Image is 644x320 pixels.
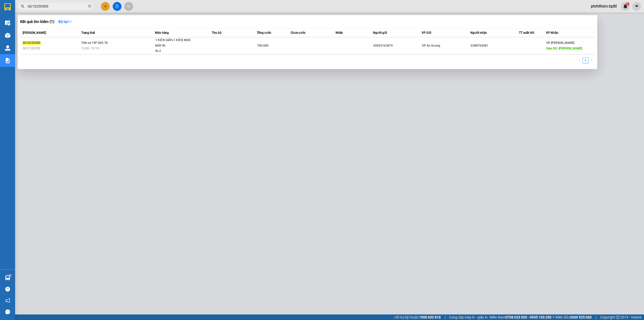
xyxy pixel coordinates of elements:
span: Thu hộ [212,31,221,35]
img: warehouse-icon [5,45,10,51]
input: Tìm tên, số ĐT hoặc mã đơn [28,4,87,9]
a: 1 [583,58,588,63]
span: Người gửi [373,31,387,35]
span: VP An Sương [422,44,440,47]
img: solution-icon [5,58,10,63]
span: close-circle [88,4,91,9]
img: logo-vxr [4,3,11,11]
span: Nhãn [336,31,343,35]
span: VP [PERSON_NAME] [546,41,574,45]
span: right [590,59,593,62]
div: 1 KIỆN GIẤY+1 KIỆN INOC MÁY IN [155,38,193,48]
button: left [577,57,583,63]
span: Tổng cước [257,31,271,35]
h3: Kết quả tìm kiếm ( 1 ) [20,19,54,24]
span: Trên xe 74F-005.78 [81,41,108,45]
span: 08:21 [DATE] [23,47,40,50]
span: question-circle [5,287,10,292]
strong: Bộ lọc [58,20,72,24]
span: TT xuất HĐ [519,31,534,35]
li: Previous Page [577,57,583,63]
img: warehouse-icon [5,33,10,38]
span: [PERSON_NAME] [23,31,46,35]
span: VP Nhận [546,31,558,35]
span: 13:00 - 12/10 [81,47,99,50]
div: SL: 2 [155,48,193,54]
span: left [578,59,581,62]
div: 0388765081 [471,43,519,48]
img: warehouse-icon [5,275,10,280]
span: close-circle [88,5,91,8]
span: VP Gửi [422,31,431,35]
img: warehouse-icon [5,20,10,25]
span: 700.000 [257,44,268,47]
span: notification [5,298,10,303]
span: SG10250500 [23,41,41,45]
span: Chưa cước [291,31,305,35]
button: Bộ lọcdown [54,18,76,26]
li: Next Page [589,57,595,63]
sup: 1 [10,274,11,276]
button: right [589,57,595,63]
span: Giao DĐ: [PERSON_NAME] [546,47,582,50]
span: message [5,309,10,314]
span: Người nhận [470,31,487,35]
li: 1 [583,57,589,63]
div: 02835163874 [373,43,422,48]
span: Trạng thái [81,31,95,35]
span: Món hàng [155,31,169,35]
span: down [68,20,72,23]
span: search [21,5,24,8]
